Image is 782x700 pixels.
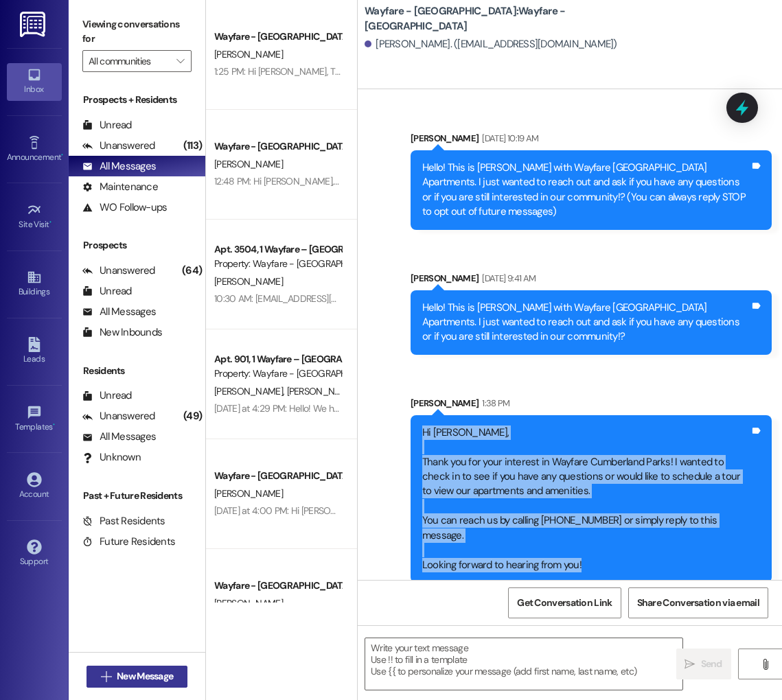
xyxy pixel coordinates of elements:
div: Apt. 3504, 1 Wayfare – [GEOGRAPHIC_DATA] [214,242,341,257]
i:  [760,659,770,670]
input: All communities [89,50,170,72]
a: Templates • [7,401,62,438]
button: Send [676,649,731,679]
div: WO Follow-ups [82,200,167,215]
span: [PERSON_NAME] [214,275,283,288]
div: (113) [180,135,205,156]
a: Site Visit • [7,198,62,235]
span: [PERSON_NAME] [287,385,356,397]
label: Viewing conversations for [82,14,192,50]
div: New Inbounds [82,325,162,340]
div: All Messages [82,159,156,174]
div: Maintenance [82,180,158,194]
div: Wayfare - [GEOGRAPHIC_DATA] [214,469,341,483]
div: Hello! This is [PERSON_NAME] with Wayfare [GEOGRAPHIC_DATA] Apartments. I just wanted to reach ou... [422,161,750,220]
button: New Message [87,666,188,688]
div: Unanswered [82,139,155,153]
div: Past + Future Residents [69,489,205,503]
div: Unread [82,284,132,299]
span: [PERSON_NAME] [214,487,283,500]
div: [PERSON_NAME] [411,396,772,415]
div: Wayfare - [GEOGRAPHIC_DATA] [214,139,341,154]
span: Get Conversation Link [517,596,612,610]
div: Property: Wayfare - [GEOGRAPHIC_DATA] [214,366,341,381]
div: Prospects + Residents [69,93,205,107]
span: Share Conversation via email [637,596,759,610]
div: Apt. 901, 1 Wayfare – [GEOGRAPHIC_DATA] [214,352,341,366]
div: [PERSON_NAME] [411,271,772,290]
i:  [101,671,111,682]
div: Unknown [82,450,141,465]
span: [PERSON_NAME] [214,158,283,170]
div: 10:30 AM: [EMAIL_ADDRESS][DOMAIN_NAME] [214,292,398,305]
button: Get Conversation Link [508,587,621,618]
div: All Messages [82,430,156,444]
div: Unread [82,388,132,403]
i:  [176,56,184,67]
div: Wayfare - [GEOGRAPHIC_DATA] [214,579,341,593]
button: Share Conversation via email [628,587,768,618]
a: Leads [7,333,62,370]
div: [DATE] 9:41 AM [479,271,536,285]
div: [PERSON_NAME]. ([EMAIL_ADDRESS][DOMAIN_NAME]) [365,37,617,51]
div: (64) [179,260,205,281]
span: [PERSON_NAME] [214,385,287,397]
span: • [61,150,63,160]
div: Wayfare - [GEOGRAPHIC_DATA] [214,30,341,44]
span: Send [701,657,722,671]
div: Unread [82,118,132,132]
b: Wayfare - [GEOGRAPHIC_DATA]: Wayfare - [GEOGRAPHIC_DATA] [365,4,639,34]
a: Support [7,535,62,572]
a: Account [7,468,62,505]
div: All Messages [82,305,156,319]
div: Hi [PERSON_NAME], Thank you for your interest in Wayfare Cumberland Parks! I wanted to check in t... [422,425,750,572]
div: Property: Wayfare - [GEOGRAPHIC_DATA] [214,257,341,271]
div: (49) [180,406,205,427]
span: New Message [117,669,173,684]
span: [PERSON_NAME] [214,597,283,609]
div: [DATE] 10:19 AM [479,131,538,145]
span: • [49,218,51,227]
div: Unanswered [82,264,155,278]
span: • [53,420,55,430]
div: Prospects [69,238,205,253]
span: [PERSON_NAME] [214,48,283,60]
img: ResiDesk Logo [20,12,48,37]
div: Residents [69,364,205,378]
a: Inbox [7,63,62,100]
div: 1:38 PM [479,396,509,410]
div: Past Residents [82,514,165,528]
div: [PERSON_NAME] [411,131,772,150]
a: Buildings [7,266,62,303]
div: Hello! This is [PERSON_NAME] with Wayfare [GEOGRAPHIC_DATA] Apartments. I just wanted to reach ou... [422,301,750,345]
i:  [685,659,695,670]
div: Unanswered [82,409,155,423]
div: Future Residents [82,535,175,549]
